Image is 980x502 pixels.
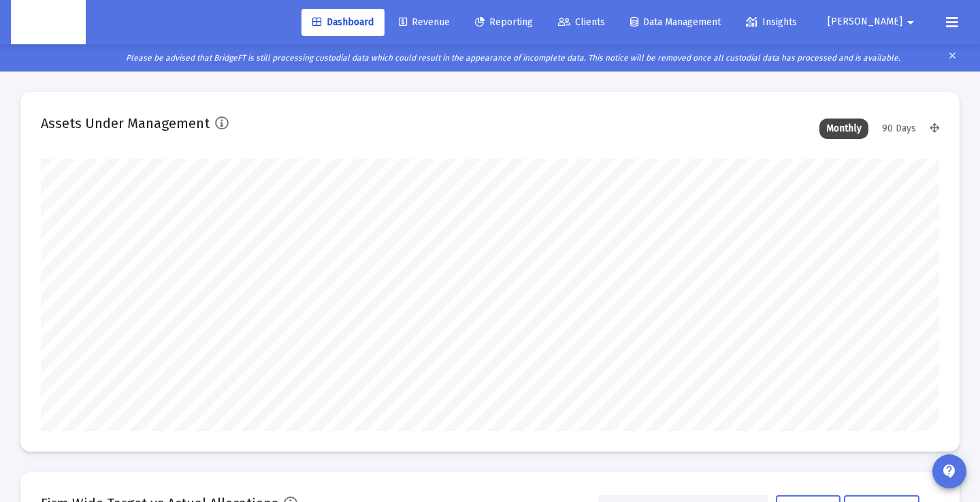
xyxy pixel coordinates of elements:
a: Reporting [464,9,544,36]
mat-icon: clear [947,48,958,68]
span: [PERSON_NAME] [828,16,902,28]
span: Insights [746,16,797,28]
a: Data Management [619,9,732,36]
span: Data Management [630,16,721,28]
div: Monthly [819,119,868,139]
span: Reporting [475,16,533,28]
span: Revenue [399,16,450,28]
button: [PERSON_NAME] [811,8,935,35]
h2: Assets Under Management [41,112,210,134]
mat-icon: contact_support [941,463,958,480]
a: Dashboard [301,9,385,36]
a: Revenue [388,9,461,36]
span: Dashboard [312,16,374,28]
a: Clients [547,9,616,36]
span: Clients [558,16,605,28]
a: Insights [735,9,808,36]
i: Please be advised that BridgeFT is still processing custodial data which could result in the appe... [126,53,900,63]
div: 90 Days [875,119,923,139]
img: Dashboard [21,9,76,36]
mat-icon: arrow_drop_down [902,9,919,36]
